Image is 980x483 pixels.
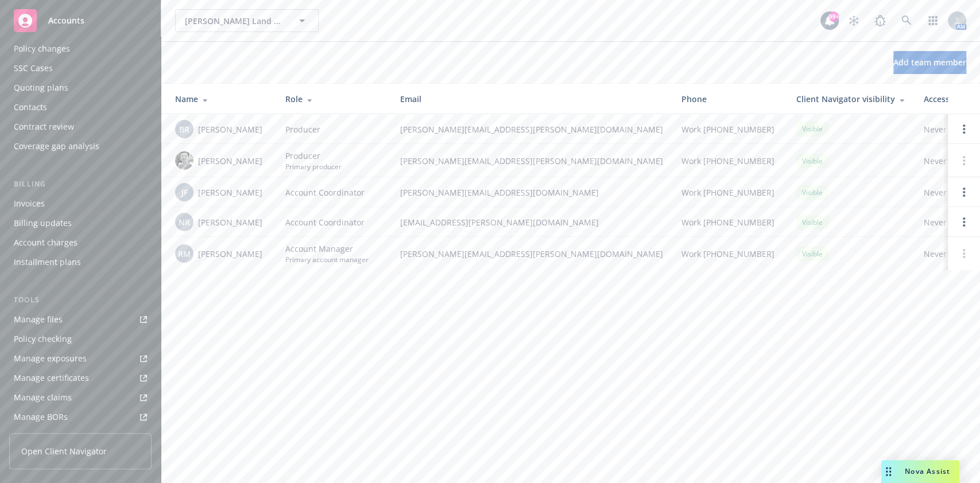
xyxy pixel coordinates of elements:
a: Manage claims [9,388,152,407]
div: Coverage gap analysis [14,137,99,155]
img: photo [175,151,193,170]
div: Billing updates [14,214,72,232]
span: NR [179,216,190,228]
span: Work [PHONE_NUMBER] [681,186,774,198]
div: Contacts [14,98,47,116]
div: Visible [796,154,828,168]
span: Account Coordinator [285,216,365,228]
a: SSC Cases [9,59,152,77]
a: Contract review [9,118,152,136]
span: [PERSON_NAME] [198,155,262,167]
span: BR [179,123,189,135]
div: Visible [796,247,828,261]
a: Policy checking [9,330,152,348]
a: Open options [957,215,971,229]
div: Visible [796,215,828,229]
div: Drag to move [881,460,896,483]
span: Account Manager [285,243,369,255]
div: Quoting plans [14,79,68,97]
a: Contacts [9,98,152,116]
a: Switch app [921,9,944,32]
a: Stop snowing [842,9,865,32]
div: Visible [796,122,828,136]
span: [PERSON_NAME][EMAIL_ADDRESS][DOMAIN_NAME] [400,186,663,198]
div: Account charges [14,233,78,252]
span: Add team member [893,57,966,68]
span: Open Client Navigator [21,445,107,457]
div: Name [175,93,267,105]
button: Nova Assist [881,460,959,483]
div: Phone [681,93,778,105]
span: Primary account manager [285,255,369,264]
span: [PERSON_NAME][EMAIL_ADDRESS][PERSON_NAME][DOMAIN_NAME] [400,155,663,167]
span: Work [PHONE_NUMBER] [681,123,774,135]
span: [PERSON_NAME] [198,186,262,198]
button: [PERSON_NAME] Land Company [175,9,319,32]
div: Invoices [14,194,45,213]
div: Policy checking [14,330,72,348]
a: Manage BORs [9,408,152,426]
a: Billing updates [9,214,152,232]
span: Producer [285,150,342,162]
span: Accounts [48,16,84,25]
a: Policy changes [9,40,152,58]
div: Manage BORs [14,408,68,426]
a: Account charges [9,233,152,252]
a: Accounts [9,5,152,37]
span: [PERSON_NAME] [198,123,262,135]
a: Invoices [9,194,152,213]
span: Work [PHONE_NUMBER] [681,248,774,260]
div: Manage certificates [14,369,89,387]
div: SSC Cases [14,59,53,77]
a: Coverage gap analysis [9,137,152,155]
div: Role [285,93,382,105]
div: Client Navigator visibility [796,93,905,105]
span: RM [178,248,191,260]
span: Account Coordinator [285,186,365,198]
div: Email [400,93,663,105]
a: Quoting plans [9,79,152,97]
a: Manage exposures [9,349,152,368]
span: Work [PHONE_NUMBER] [681,155,774,167]
div: Tools [9,294,152,306]
div: Manage exposures [14,349,87,368]
span: Producer [285,123,320,135]
a: Manage files [9,310,152,329]
a: Open options [957,185,971,199]
span: [PERSON_NAME] [198,216,262,228]
span: [PERSON_NAME] [198,248,262,260]
div: Visible [796,185,828,200]
a: Open options [957,122,971,136]
div: Billing [9,178,152,190]
span: [PERSON_NAME][EMAIL_ADDRESS][PERSON_NAME][DOMAIN_NAME] [400,248,663,260]
a: Manage certificates [9,369,152,387]
span: [PERSON_NAME] Land Company [185,15,284,27]
a: Installment plans [9,253,152,271]
button: Add team member [893,51,966,74]
div: Manage claims [14,388,72,407]
div: Manage files [14,310,63,329]
span: Primary producer [285,162,342,172]
span: [PERSON_NAME][EMAIL_ADDRESS][PERSON_NAME][DOMAIN_NAME] [400,123,663,135]
a: Search [895,9,918,32]
span: Work [PHONE_NUMBER] [681,216,774,228]
span: Nova Assist [905,466,950,476]
a: Report a Bug [869,9,892,32]
span: [EMAIL_ADDRESS][PERSON_NAME][DOMAIN_NAME] [400,216,663,228]
div: Installment plans [14,253,81,271]
div: Contract review [14,118,74,136]
span: JF [181,186,188,198]
div: 99+ [828,11,839,22]
div: Policy changes [14,40,70,58]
